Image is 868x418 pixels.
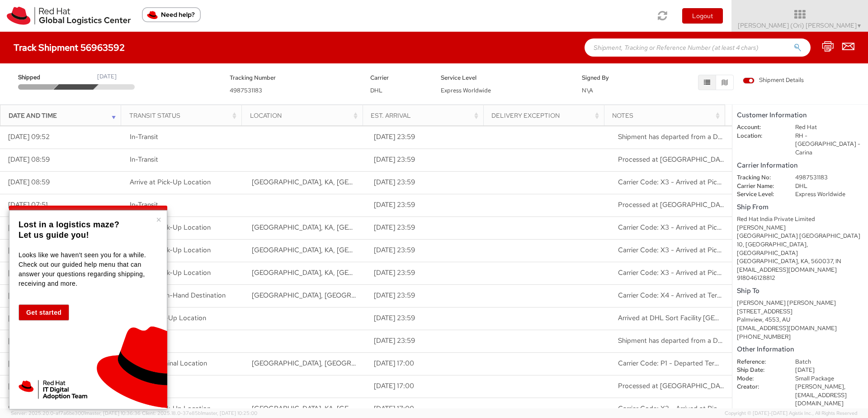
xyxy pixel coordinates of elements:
dt: Mode: [730,375,788,383]
button: Close [156,215,161,224]
div: Palmview, 4553, AU [737,316,863,324]
td: [DATE] 23:59 [366,194,488,216]
h5: Signed By [582,75,639,81]
h5: Other Information [737,346,863,353]
span: Carrier Code: X3 - Arrived at Pick-up Location [618,404,759,413]
span: Express Worldwide [441,86,491,94]
div: Transit Status [129,111,239,120]
div: [PERSON_NAME] [PERSON_NAME] [737,299,863,307]
span: Arrive at Pick-Up Location [130,268,211,277]
td: [DATE] 23:59 [366,330,488,352]
div: 918046128812 [737,274,863,283]
span: Depart Pick-Up Location [130,313,206,322]
span: Carrier Code: X3 - Arrived at Pick-up Location [618,223,759,232]
span: DHL [370,86,382,94]
div: [PHONE_NUMBER] [737,333,863,341]
span: Shipment Details [743,76,804,85]
div: [STREET_ADDRESS] [737,307,863,316]
strong: Let us guide you! [19,231,89,240]
div: [GEOGRAPHIC_DATA] [GEOGRAPHIC_DATA] 10, [GEOGRAPHIC_DATA], [GEOGRAPHIC_DATA] [737,232,863,257]
img: rh-logistics-00dfa346123c4ec078e1.svg [7,7,131,25]
div: Red Hat India Private Limited [PERSON_NAME] [737,215,863,232]
div: Est. Arrival [371,111,481,120]
span: Shipment On-Hand Destination [130,291,226,300]
td: [DATE] 23:59 [366,307,488,330]
span: BANGALORE, KA, IN [252,245,406,255]
div: Notes [612,111,722,120]
td: [DATE] 23:59 [366,262,488,284]
span: master, [DATE] 10:25:00 [202,410,257,416]
dt: Creator: [730,383,788,391]
span: BANGALORE, KA, IN [252,268,406,277]
span: BANGALORE, KA, IN [252,178,406,187]
h5: Customer Information [737,111,863,119]
td: [DATE] 23:59 [366,126,488,149]
span: Carrier Code: X3 - Arrived at Pick-up Location [618,268,759,277]
div: Delivery Exception [491,111,601,120]
span: Arrive at Pick-Up Location [130,223,211,232]
button: Need help? [142,7,201,22]
dt: Reference: [730,358,788,366]
td: [DATE] 17:00 [366,375,488,398]
label: Shipment Details [743,76,804,86]
dt: Last Saved: [730,408,788,417]
td: [DATE] 23:59 [366,149,488,171]
h5: Carrier Information [737,162,863,169]
span: In-Transit [130,200,158,209]
td: [DATE] 23:59 [366,171,488,194]
dt: Ship Date: [730,366,788,375]
td: [DATE] 23:59 [366,216,488,239]
h5: Carrier [370,75,427,81]
button: Get started [19,304,69,321]
td: [DATE] 23:59 [366,239,488,262]
span: master, [DATE] 10:36:36 [85,410,141,416]
span: Carrier Code: X3 - Arrived at Pick-up Location [618,245,759,255]
div: [EMAIL_ADDRESS][DOMAIN_NAME] [737,266,863,274]
span: Server: 2025.20.0-af7a6be3001 [11,410,141,416]
div: Location [250,111,360,120]
h4: Track Shipment 56963592 [14,43,125,53]
span: N\A [582,86,593,94]
h5: Ship From [737,203,863,211]
strong: Lost in a logistics maze? [19,220,119,229]
span: Arrive at Pick-Up Location [130,245,211,255]
p: Looks like we haven't seen you for a while. Check out our guided help menu that can answer your q... [19,250,156,288]
div: Date and Time [9,111,118,120]
span: 4987531183 [230,86,262,94]
span: In-Transit [130,155,158,164]
input: Shipment, Tracking or Reference Number (at least 4 chars) [585,38,811,57]
span: Carrier Code: P1 - Departed Terminal Location [618,359,759,368]
div: [GEOGRAPHIC_DATA], KA, 560037, IN [737,257,863,266]
dt: Carrier Name: [730,182,788,191]
span: Bangalore, IN [252,291,394,300]
span: Bangalore, IN [252,359,394,368]
span: Arrive at Pick-Up Location [130,404,211,413]
div: [DATE] [97,72,117,81]
dt: Account: [730,123,788,132]
button: Logout [682,8,723,24]
span: Carrier Code: X4 - Arrived at Terminal Location [618,291,762,300]
div: [EMAIL_ADDRESS][DOMAIN_NAME] [737,324,863,333]
span: Shipped [18,73,57,82]
span: BANGALORE, KA, IN [252,223,406,232]
span: Client: 2025.18.0-37e85b1 [142,410,257,416]
h5: Tracking Number [230,75,357,81]
span: [PERSON_NAME], [795,383,845,390]
h5: Ship To [737,287,863,295]
span: In-Transit [130,132,158,141]
span: Depart Terminal Location [130,359,207,368]
h5: Service Level [441,75,568,81]
td: [DATE] 23:59 [366,284,488,307]
span: BANGALORE, KA, IN [252,404,406,413]
dt: Tracking No: [730,173,788,182]
dt: Location: [730,132,788,140]
span: [PERSON_NAME] (Ori) [PERSON_NAME] [738,21,862,29]
span: Arrive at Pick-Up Location [130,178,211,187]
span: Copyright © [DATE]-[DATE] Agistix Inc., All Rights Reserved [725,410,857,417]
span: ▼ [857,22,862,29]
span: Carrier Code: X3 - Arrived at Pick-up Location [618,178,759,187]
td: [DATE] 17:00 [366,352,488,375]
dt: Service Level: [730,190,788,199]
